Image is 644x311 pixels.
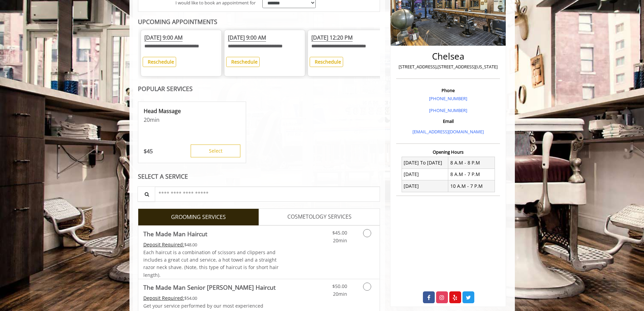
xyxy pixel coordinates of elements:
td: [DATE] [402,169,448,180]
button: Reschedule [226,57,260,67]
span: This service needs some Advance to be paid before we block your appointment [143,295,184,301]
td: [DATE] [402,180,448,192]
span: 20min [333,291,347,297]
span: 20min [333,237,347,244]
b: Reschedule [148,59,174,65]
span: [DATE] 9:00 AM [228,34,266,42]
div: $54.00 [143,294,279,302]
button: Select [191,145,240,157]
b: The Made Man Senior [PERSON_NAME] Haircut [143,283,276,292]
span: $45.00 [332,229,347,236]
span: GROOMING SERVICES [171,213,226,222]
h3: Phone [398,88,498,93]
span: COSMETOLOGY SERVICES [287,213,352,221]
a: [PHONE_NUMBER] [429,107,467,113]
h2: Chelsea [398,51,498,61]
b: Reschedule [231,59,258,65]
p: 45 [144,148,153,155]
b: POPULAR SERVICES [138,85,193,93]
td: 8 A.M - 7 P.M [448,169,495,180]
button: Reschedule [143,57,176,67]
h3: Email [398,119,498,124]
span: $ [144,148,147,155]
span: min [150,116,160,124]
button: Reschedule [310,57,343,67]
p: Head Massage [144,107,240,115]
td: 10 A.M - 7 P.M [448,180,495,192]
span: [DATE] 9:00 AM [144,34,183,42]
b: The Made Man Haircut [143,229,207,239]
a: [EMAIL_ADDRESS][DOMAIN_NAME] [412,129,484,135]
p: [STREET_ADDRESS],[STREET_ADDRESS][US_STATE] [398,63,498,70]
span: This service needs some Advance to be paid before we block your appointment [143,241,184,248]
div: SELECT A SERVICE [138,173,380,180]
b: Reschedule [315,59,341,65]
td: [DATE] To [DATE] [402,157,448,169]
a: [PHONE_NUMBER] [429,95,467,102]
p: 20 [144,116,240,124]
td: 8 A.M - 8 P.M [448,157,495,169]
b: UPCOMING APPOINTMENTS [138,18,217,26]
div: $48.00 [143,241,279,248]
button: Service Search [138,186,155,202]
span: [DATE] 12:20 PM [311,34,353,42]
h3: Opening Hours [396,150,500,154]
span: $50.00 [332,283,347,289]
span: Each haircut is a combination of scissors and clippers and includes a great cut and service, a ho... [143,249,279,278]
